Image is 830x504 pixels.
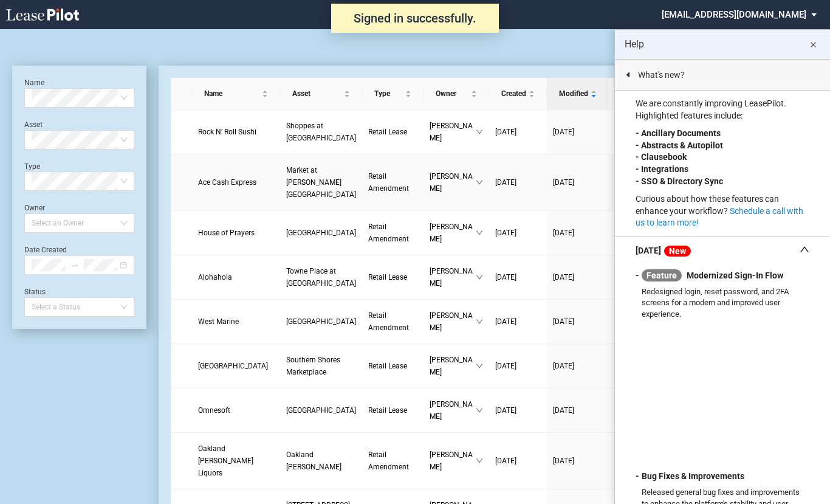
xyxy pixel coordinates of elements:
[368,309,417,334] a: Retail Amendment
[495,317,516,326] span: [DATE]
[495,360,541,372] a: [DATE]
[198,316,274,328] a: West Marine
[368,126,417,138] a: Retail Lease
[559,88,588,100] span: Modified
[495,178,516,187] span: [DATE]
[553,229,574,237] span: [DATE]
[70,261,79,269] span: to
[501,88,526,100] span: Created
[198,317,239,326] span: West Marine
[553,455,603,467] a: [DATE]
[198,273,232,281] span: Alohahola
[495,457,516,465] span: [DATE]
[286,317,356,326] span: North East Station
[198,128,256,136] span: Rock N’ Roll Sushi
[198,176,274,188] a: Ace Cash Express
[476,229,483,236] span: down
[495,271,541,283] a: [DATE]
[430,309,476,334] span: [PERSON_NAME]
[553,360,603,372] a: [DATE]
[476,362,483,370] span: down
[553,457,574,465] span: [DATE]
[495,316,541,328] a: [DATE]
[286,166,356,199] span: Market at Opitz Crossing
[24,162,40,171] label: Type
[368,450,409,471] span: Retail Amendment
[553,128,574,136] span: [DATE]
[368,362,407,370] span: Retail Lease
[368,172,409,193] span: Retail Amendment
[368,271,417,283] a: Retail Lease
[198,360,274,372] a: [GEOGRAPHIC_DATA]
[368,128,407,136] span: Retail Lease
[495,455,541,467] a: [DATE]
[374,88,403,100] span: Type
[430,120,476,144] span: [PERSON_NAME]
[286,356,340,376] span: Southern Shores Marketplace
[368,273,407,281] span: Retail Lease
[430,221,476,245] span: [PERSON_NAME]
[476,407,483,414] span: down
[476,318,483,325] span: down
[430,265,476,289] span: [PERSON_NAME]
[286,404,356,416] a: [GEOGRAPHIC_DATA]
[198,404,274,416] a: Omnesoft
[476,457,483,464] span: down
[368,170,417,195] a: Retail Amendment
[286,265,356,289] a: Towne Place at [GEOGRAPHIC_DATA]
[424,78,489,110] th: Owner
[198,229,255,237] span: House of Prayers
[204,88,259,100] span: Name
[198,178,256,187] span: Ace Cash Express
[24,120,43,129] label: Asset
[198,271,274,283] a: Alohahola
[286,354,356,378] a: Southern Shores Marketplace
[430,354,476,378] span: [PERSON_NAME]
[286,227,356,239] a: [GEOGRAPHIC_DATA]
[495,362,516,370] span: [DATE]
[553,317,574,326] span: [DATE]
[495,406,516,415] span: [DATE]
[24,204,45,212] label: Owner
[286,122,356,142] span: Shoppes at Belvedere
[70,261,79,269] span: swap-right
[547,78,609,110] th: Modified
[286,164,356,201] a: Market at [PERSON_NAME][GEOGRAPHIC_DATA]
[553,176,603,188] a: [DATE]
[430,398,476,423] span: [PERSON_NAME]
[495,404,541,416] a: [DATE]
[286,229,356,237] span: Northwest Plaza
[286,449,356,473] a: Oakland [PERSON_NAME]
[553,273,574,281] span: [DATE]
[24,78,44,87] label: Name
[553,271,603,283] a: [DATE]
[198,126,274,138] a: Rock N’ Roll Sushi
[368,311,409,332] span: Retail Amendment
[495,227,541,239] a: [DATE]
[286,267,356,288] span: Towne Place at Greenbrier
[553,178,574,187] span: [DATE]
[553,126,603,138] a: [DATE]
[430,449,476,473] span: [PERSON_NAME]
[476,179,483,186] span: down
[430,170,476,195] span: [PERSON_NAME]
[553,362,574,370] span: [DATE]
[286,450,341,471] span: Oakland Mills
[495,229,516,237] span: [DATE]
[192,78,280,110] th: Name
[331,4,499,33] div: Signed in successfully.
[198,443,274,479] a: Oakland [PERSON_NAME] Liquors
[436,88,468,100] span: Owner
[286,316,356,328] a: [GEOGRAPHIC_DATA]
[368,360,417,372] a: Retail Lease
[495,126,541,138] a: [DATE]
[609,78,668,110] th: Version
[368,404,417,416] a: Retail Lease
[368,221,417,245] a: Retail Amendment
[24,246,67,254] label: Date Created
[368,406,407,415] span: Retail Lease
[198,362,268,370] span: Outer Banks Hospital
[198,227,274,239] a: House of Prayers
[198,444,253,477] span: Oakland Mills Liquors
[489,78,547,110] th: Created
